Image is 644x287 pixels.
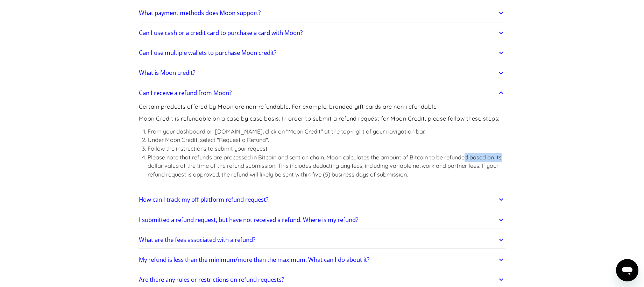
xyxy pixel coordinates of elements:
[139,69,195,76] h2: What is Moon credit?
[139,213,505,227] a: I submitted a refund request, but have not received a refund. Where is my refund?
[139,66,505,80] a: What is Moon credit?
[139,45,505,60] a: Can I use multiple wallets to purchase Moon credit?
[139,49,276,56] h2: Can I use multiple wallets to purchase Moon credit?
[616,259,638,281] iframe: Button to launch messaging window
[148,127,505,136] li: From your dashboard on [DOMAIN_NAME], click on "Moon Credit" at the top-right of your navigation ...
[139,236,255,243] h2: What are the fees associated with a refund?
[139,252,505,267] a: My refund is less than the minimum/more than the maximum. What can I do about it?
[139,9,261,16] h2: What payment methods does Moon support?
[139,232,505,247] a: What are the fees associated with a refund?
[139,114,505,123] p: Moon Credit is refundable on a case by case basis. In order to submit a refund request for Moon C...
[139,89,232,96] h2: Can I receive a refund from Moon?
[139,102,505,111] p: Certain products offered by Moon are non-refundable. For example, branded gift cards are non-refu...
[139,196,268,203] h2: How can I track my off-platform refund request?
[148,136,505,144] li: Under Moon Credit, select "Request a Refund".
[139,86,505,100] a: Can I receive a refund from Moon?
[139,192,505,207] a: How can I track my off-platform refund request?
[139,26,505,40] a: Can I use cash or a credit card to purchase a card with Moon?
[148,144,505,153] li: Follow the instructions to submit your request.
[139,276,284,283] h2: Are there any rules or restrictions on refund requests?
[139,272,505,287] a: Are there any rules or restrictions on refund requests?
[139,29,303,36] h2: Can I use cash or a credit card to purchase a card with Moon?
[148,153,505,179] li: Please note that refunds are processed in Bitcoin and sent on chain. Moon calculates the amount o...
[139,6,505,20] a: What payment methods does Moon support?
[139,216,358,223] h2: I submitted a refund request, but have not received a refund. Where is my refund?
[139,256,369,263] h2: My refund is less than the minimum/more than the maximum. What can I do about it?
